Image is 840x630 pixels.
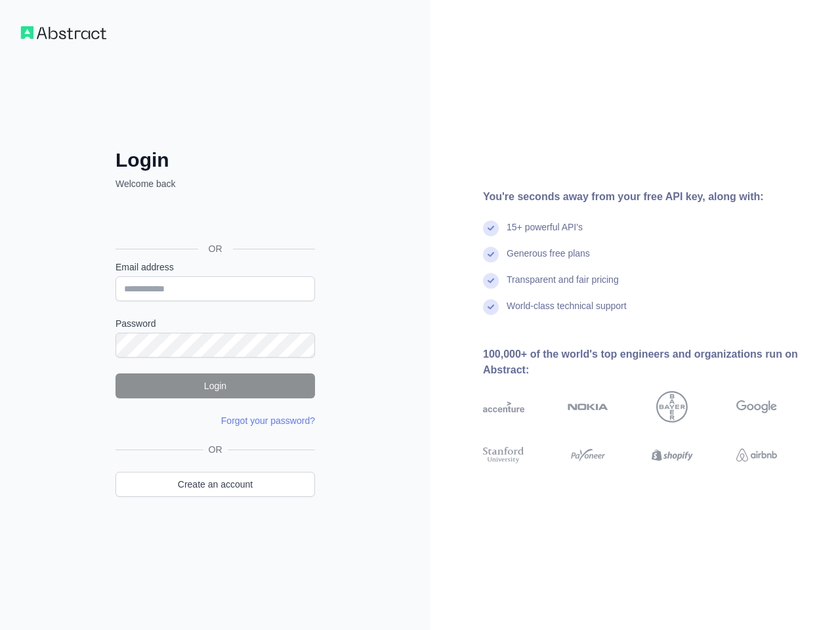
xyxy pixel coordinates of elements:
label: Email address [115,261,315,274]
img: accenture [483,391,524,423]
img: google [736,391,778,423]
iframe: Sign in with Google Button [109,205,319,234]
img: shopify [652,445,693,465]
img: airbnb [736,445,778,465]
img: check mark [483,273,499,289]
a: Forgot your password? [221,415,315,426]
span: OR [198,242,233,255]
img: bayer [656,391,688,423]
div: World-class technical support [507,299,627,325]
div: Generous free plans [507,247,590,273]
div: Transparent and fair pricing [507,273,619,299]
img: check mark [483,220,499,236]
div: You're seconds away from your free API key, along with: [483,189,819,205]
img: check mark [483,299,499,315]
img: Workflow [21,26,106,39]
span: OR [203,443,228,456]
img: stanford university [483,445,524,465]
div: 15+ powerful API's [507,220,583,247]
img: payoneer [568,445,609,465]
div: 100,000+ of the world's top engineers and organizations run on Abstract: [483,346,819,378]
button: Login [115,373,315,398]
img: nokia [568,391,609,423]
label: Password [115,317,315,330]
h2: Login [115,148,315,172]
a: Create an account [115,472,315,497]
img: check mark [483,247,499,262]
p: Welcome back [115,177,315,190]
